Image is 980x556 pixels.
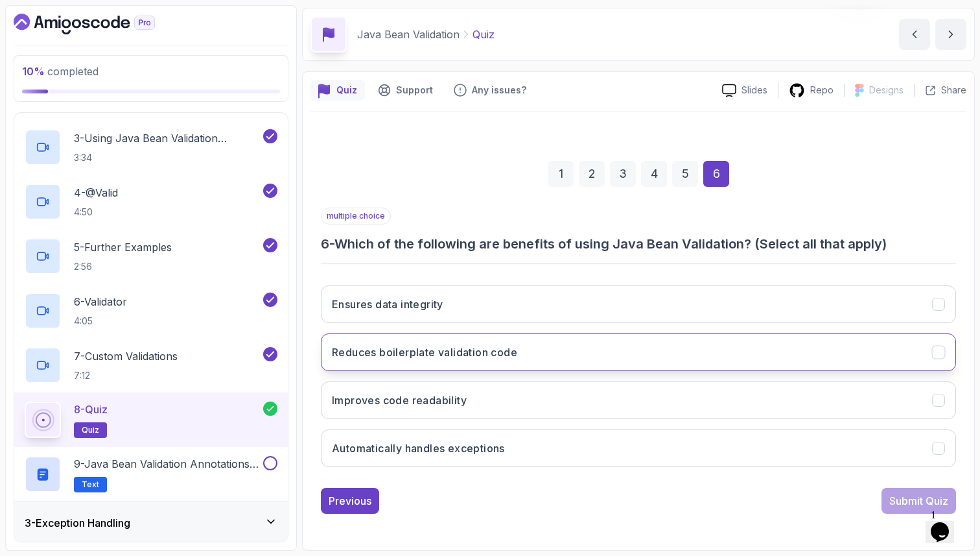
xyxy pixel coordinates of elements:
p: Any issues? [472,84,526,97]
h3: 3 - Exception Handling [25,515,130,531]
p: Repo [810,84,834,97]
p: Quiz [472,27,495,42]
div: 1 [548,161,574,187]
p: 6 - Validator [74,294,127,309]
p: Share [941,84,966,97]
button: Automatically handles exceptions [321,429,956,467]
div: Previous [329,493,371,509]
p: Support [396,84,433,97]
span: quiz [82,425,99,435]
div: 3 [610,161,636,187]
button: Feedback button [446,80,534,101]
button: quiz button [310,80,365,101]
p: Quiz [336,84,357,97]
div: 4 [641,161,667,187]
p: 8 - Quiz [74,402,108,417]
p: 7 - Custom Validations [74,348,178,364]
button: 8-Quizquiz [25,402,277,438]
h3: Automatically handles exceptions [332,441,505,456]
p: 7:12 [74,369,178,382]
button: Share [914,84,966,97]
p: Designs [869,84,904,97]
button: Ensures data integrity [321,285,956,323]
button: Previous [321,488,379,514]
a: Slides [712,84,778,97]
a: Repo [778,82,844,99]
p: Java Bean Validation [357,27,460,42]
button: 3-Using Java Bean Validation Annotations3:34 [25,129,277,165]
button: 9-Java Bean Validation Annotations Cheat SheetText [25,456,277,492]
p: 3:34 [74,151,261,164]
h3: Ensures data integrity [332,296,443,312]
button: Improves code readability [321,381,956,419]
div: 2 [579,161,605,187]
button: 6-Validator4:05 [25,293,277,329]
div: 5 [672,161,698,187]
span: 10 % [22,65,45,78]
iframe: chat widget [926,504,967,543]
p: 2:56 [74,260,172,273]
h3: Reduces boilerplate validation code [332,344,517,360]
span: completed [22,65,99,78]
div: Submit Quiz [889,493,948,509]
button: Support button [370,80,441,101]
button: Reduces boilerplate validation code [321,333,956,371]
button: Submit Quiz [881,488,956,514]
a: Dashboard [14,14,185,34]
p: 4:05 [74,315,127,328]
button: 3-Exception Handling [14,502,288,544]
button: 4-@Valid4:50 [25,184,277,220]
button: 5-Further Examples2:56 [25,238,277,274]
p: 4:50 [74,206,118,219]
p: 9 - Java Bean Validation Annotations Cheat Sheet [74,456,261,472]
h3: Improves code readability [332,393,467,408]
span: Text [82,479,99,490]
h3: 6 - Which of the following are benefits of using Java Bean Validation? (Select all that apply) [321,235,956,253]
button: previous content [899,19,930,50]
p: multiple choice [321,208,391,224]
p: Slides [741,84,767,97]
p: 3 - Using Java Bean Validation Annotations [74,130,261,146]
button: 7-Custom Validations7:12 [25,347,277,383]
button: next content [935,19,966,50]
div: 6 [703,161,729,187]
p: 4 - @Valid [74,185,118,200]
p: 5 - Further Examples [74,239,172,255]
